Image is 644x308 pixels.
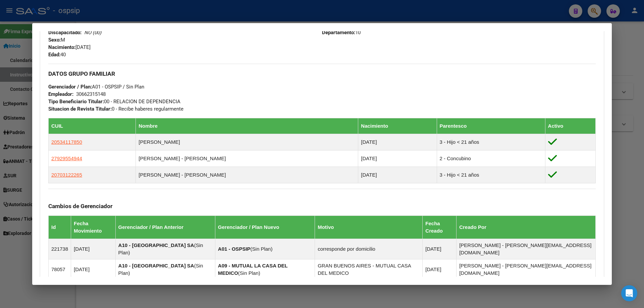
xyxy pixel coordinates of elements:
[457,259,596,280] td: [PERSON_NAME] - [PERSON_NAME][EMAIL_ADDRESS][DOMAIN_NAME]
[115,259,215,280] td: ( )
[315,216,423,239] th: Motivo
[118,263,194,268] strong: A10 - [GEOGRAPHIC_DATA] SA
[457,239,596,259] td: [PERSON_NAME] - [PERSON_NAME][EMAIL_ADDRESS][DOMAIN_NAME]
[437,167,545,183] td: 3 - Hijo < 21 años
[71,216,116,239] th: Fecha Movimiento
[49,259,71,280] td: 78057
[423,239,457,259] td: [DATE]
[49,216,71,239] th: Id
[48,29,82,36] strong: Discapacitado:
[315,239,423,259] td: corresponde por domicilio
[48,84,144,90] span: A01 - OSPSIP / Sin Plan
[437,150,545,167] td: 2 - Concubino
[136,167,358,183] td: [PERSON_NAME] - [PERSON_NAME]
[48,106,183,112] span: 0 - Recibe haberes regularmente
[48,44,91,50] span: [DATE]
[51,139,82,145] span: 20534117850
[48,37,65,43] span: M
[423,259,457,280] td: [DATE]
[215,216,315,239] th: Gerenciador / Plan Nuevo
[215,259,315,280] td: ( )
[48,52,66,58] span: 40
[118,242,194,248] strong: A10 - [GEOGRAPHIC_DATA] SA
[76,90,106,98] div: 30662315148
[322,29,361,36] span: 10
[457,216,596,239] th: Creado Por
[51,156,82,161] span: 27929554944
[240,270,259,276] span: Sin Plan
[358,150,437,167] td: [DATE]
[115,216,215,239] th: Gerenciador / Plan Anterior
[48,99,104,105] strong: Tipo Beneficiario Titular:
[49,239,71,259] td: 221738
[621,285,637,301] div: Open Intercom Messenger
[215,239,315,259] td: ( )
[48,84,92,90] strong: Gerenciador / Plan:
[51,172,82,178] span: 20703122265
[48,52,60,58] strong: Edad:
[136,118,358,134] th: Nombre
[48,70,596,77] h3: DATOS GRUPO FAMILIAR
[358,118,437,134] th: Nacimiento
[437,134,545,150] td: 3 - Hijo < 21 años
[322,29,355,36] strong: Departamento:
[136,150,358,167] td: [PERSON_NAME] - [PERSON_NAME]
[423,216,457,239] th: Fecha Creado
[48,99,180,105] span: 00 - RELACION DE DEPENDENCIA
[218,263,288,276] strong: A09 - MUTUAL LA CASA DEL MEDICO
[115,239,215,259] td: ( )
[48,37,61,43] strong: Sexo:
[545,118,595,134] th: Activo
[437,118,545,134] th: Parentesco
[136,134,358,150] td: [PERSON_NAME]
[218,246,251,252] strong: A01 - OSPSIP
[71,259,116,280] td: [DATE]
[358,134,437,150] td: [DATE]
[84,29,101,36] i: NO (00)
[48,44,75,50] strong: Nacimiento:
[49,118,136,134] th: CUIL
[358,167,437,183] td: [DATE]
[71,239,116,259] td: [DATE]
[48,91,73,97] strong: Empleador:
[48,106,112,112] strong: Situacion de Revista Titular:
[252,246,271,252] span: Sin Plan
[48,202,596,210] h3: Cambios de Gerenciador
[315,259,423,280] td: GRAN BUENOS AIRES - MUTUAL CASA DEL MEDICO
